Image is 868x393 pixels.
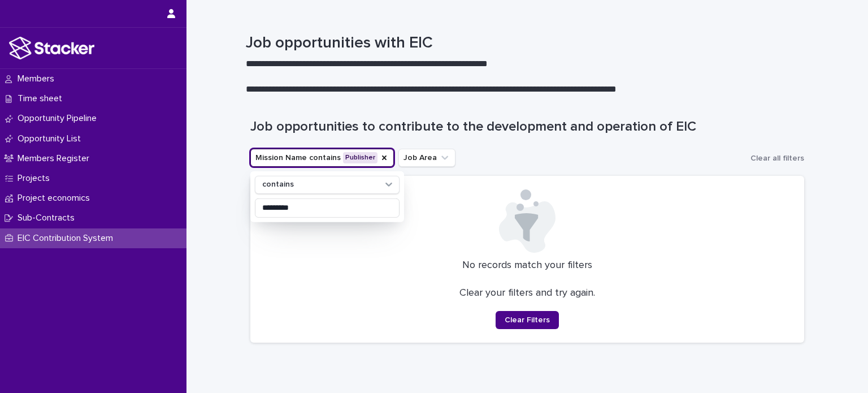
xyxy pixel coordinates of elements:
p: Opportunity List [13,133,90,144]
p: Members [13,74,63,84]
p: Clear your filters and try again. [459,287,595,300]
span: Clear all filters [750,154,804,162]
p: Members Register [13,153,98,164]
p: Opportunity Pipeline [13,113,106,124]
p: EIC Contribution System [13,233,122,244]
h1: Job opportunities to contribute to the development and operation of EIC [250,119,804,135]
h1: Job opportunities with EIC [246,34,800,53]
p: Project economics [13,193,99,204]
p: contains [262,180,294,189]
button: Clear all filters [746,150,804,167]
p: Sub-Contracts [13,213,84,223]
p: Time sheet [13,93,71,104]
button: Clear Filters [496,311,559,329]
span: Clear Filters [505,316,550,324]
button: Mission Name [250,149,394,167]
p: No records match your filters [264,260,791,272]
img: stacker-logo-white.png [9,37,94,59]
p: Projects [13,173,59,184]
button: Job Area [398,149,455,167]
